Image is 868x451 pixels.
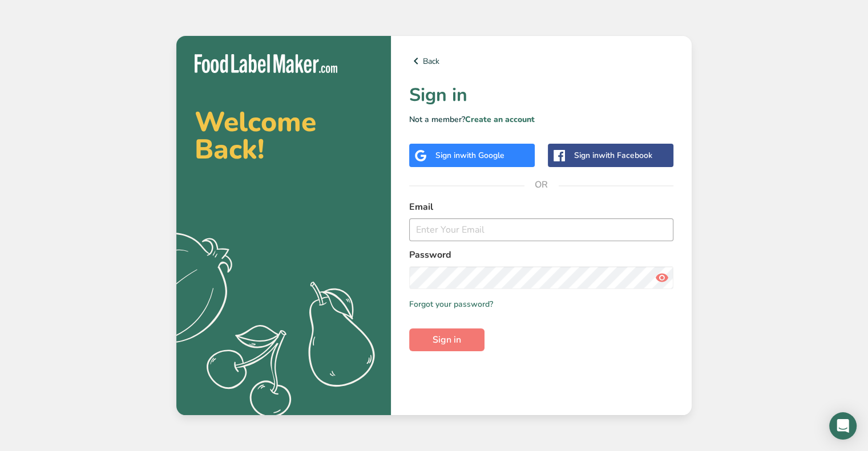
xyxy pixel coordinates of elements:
div: Open Intercom Messenger [829,412,857,440]
h2: Welcome Back! [195,108,373,163]
span: with Facebook [599,150,652,161]
div: Sign in [574,149,652,161]
span: with Google [460,150,504,161]
label: Email [409,200,673,214]
div: Sign in [435,149,504,161]
a: Back [409,54,673,68]
p: Not a member? [409,113,673,125]
span: OR [524,168,559,202]
label: Password [409,248,673,262]
a: Create an account [465,114,535,125]
a: Forgot your password? [409,298,493,310]
button: Sign in [409,328,485,351]
input: Enter Your Email [409,218,673,241]
img: Food Label Maker [195,54,337,73]
h1: Sign in [409,82,673,109]
span: Sign in [433,333,461,347]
